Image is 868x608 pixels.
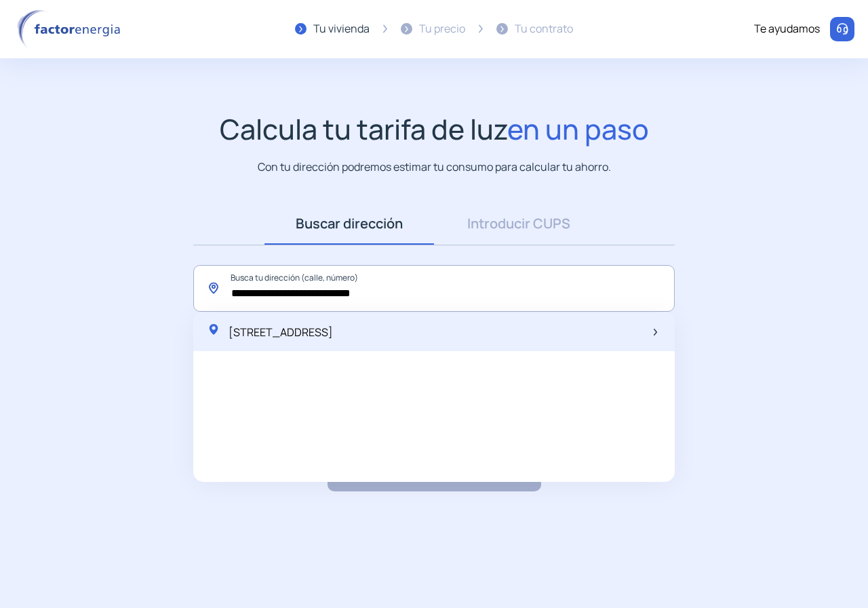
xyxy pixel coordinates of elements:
[207,323,220,336] img: location-pin-green.svg
[654,329,657,336] img: arrow-next-item.svg
[258,159,611,176] p: Con tu dirección podremos estimar tu consumo para calcular tu ahorro.
[313,20,370,38] div: Tu vivienda
[754,20,820,38] div: Te ayudamos
[14,9,129,49] img: logo factor
[220,113,649,146] h1: Calcula tu tarifa de luz
[419,20,465,38] div: Tu precio
[229,325,333,340] span: [STREET_ADDRESS]
[515,20,573,38] div: Tu contrato
[434,203,604,245] a: Introducir CUPS
[264,203,434,245] a: Buscar dirección
[507,110,649,148] span: en un paso
[835,22,849,36] img: llamar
